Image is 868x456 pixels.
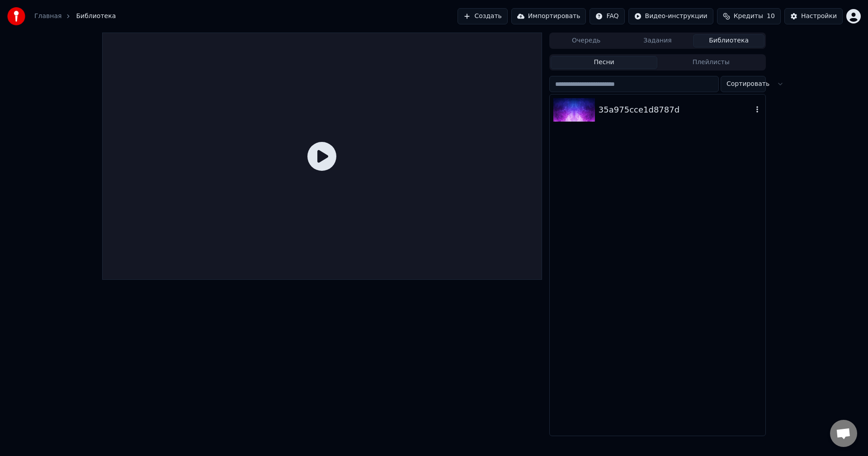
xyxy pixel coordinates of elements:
[657,56,764,69] button: Плейлисты
[622,34,693,47] button: Задания
[590,8,624,24] button: FAQ
[551,34,622,47] button: Очередь
[784,8,843,24] button: Настройки
[767,12,775,21] span: 10
[628,8,713,24] button: Видео-инструкции
[599,103,753,116] div: 35a975cce1d8787d
[734,12,763,21] span: Кредиты
[7,7,25,25] img: youka
[511,8,586,24] button: Импортировать
[34,12,61,21] a: Главная
[717,8,781,24] button: Кредиты10
[726,80,769,89] span: Сортировать
[693,34,764,47] button: Библиотека
[830,420,857,447] a: Открытый чат
[34,12,116,21] nav: breadcrumb
[76,12,116,21] span: Библиотека
[801,12,837,21] div: Настройки
[458,8,507,24] button: Создать
[551,56,658,69] button: Песни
